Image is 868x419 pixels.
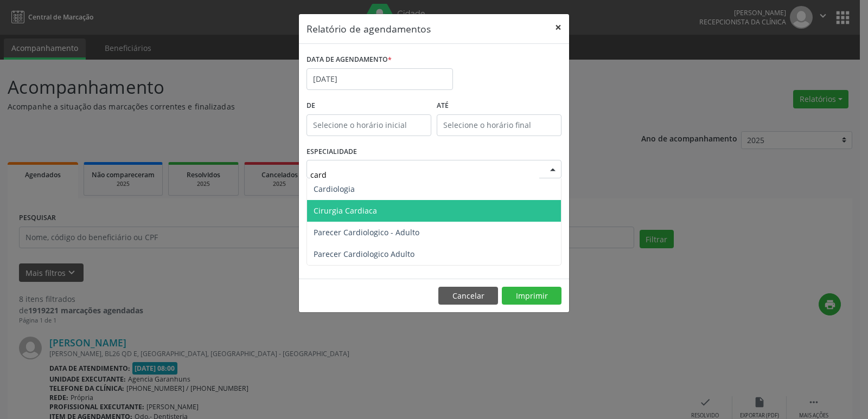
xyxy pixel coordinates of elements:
button: Cancelar [438,287,498,305]
h5: Relatório de agendamentos [307,22,431,36]
span: Parecer Cardiologico - Adulto [314,227,419,237]
input: Selecione o horário inicial [307,114,431,136]
input: Seleciona uma especialidade [310,164,539,185]
label: De [307,98,431,114]
label: ESPECIALIDADE [307,144,357,160]
button: Close [547,14,569,41]
label: DATA DE AGENDAMENTO [307,51,392,68]
label: ATÉ [437,98,561,114]
span: Cirurgia Cardiaca [314,205,377,216]
input: Selecione o horário final [437,114,561,136]
span: Cardiologia [314,184,355,194]
span: Parecer Cardiologico Adulto [314,249,414,259]
input: Selecione uma data ou intervalo [307,68,453,90]
button: Imprimir [502,287,561,305]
